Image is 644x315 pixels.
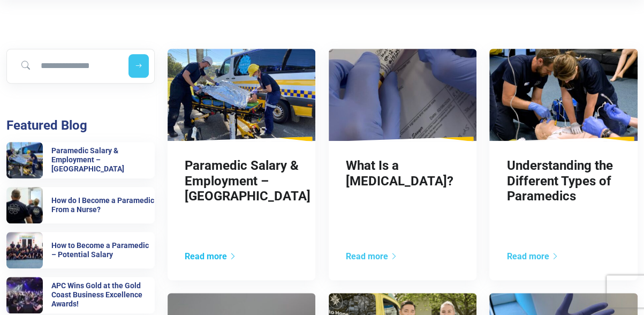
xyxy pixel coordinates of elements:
[6,142,43,178] img: Paramedic Salary & Employment – Queensland
[346,158,453,189] a: What Is a [MEDICAL_DATA]?
[6,277,155,313] a: APC Wins Gold at the Gold Coast Business Excellence Awards! APC Wins Gold at the Gold Coast Busin...
[6,142,155,178] a: Paramedic Salary & Employment – Queensland Paramedic Salary & Employment – [GEOGRAPHIC_DATA]
[168,49,316,141] img: Paramedic Salary & Employment – Queensland
[6,187,155,223] a: How do I Become a Paramedic From a Nurse? How do I Become a Paramedic From a Nurse?
[51,281,155,308] h6: APC Wins Gold at the Gold Coast Business Excellence Awards!
[51,241,155,259] h6: How to Become a Paramedic – Potential Salary
[346,251,398,261] a: Read more
[51,146,155,173] h6: Paramedic Salary & Employment – [GEOGRAPHIC_DATA]
[6,277,43,313] img: APC Wins Gold at the Gold Coast Business Excellence Awards!
[12,54,120,78] input: Search for blog
[185,251,237,261] a: Read more
[506,158,612,204] a: Understanding the Different Types of Paramedics
[6,187,43,223] img: How do I Become a Paramedic From a Nurse?
[6,118,155,133] h3: Featured Blog
[185,158,310,204] a: Paramedic Salary & Employment – [GEOGRAPHIC_DATA]
[51,196,155,214] h6: How do I Become a Paramedic From a Nurse?
[6,232,155,268] a: How to Become a Paramedic – Potential Salary How to Become a Paramedic – Potential Salary
[489,49,638,141] img: Understanding the Different Types of Paramedics
[6,232,43,268] img: How to Become a Paramedic – Potential Salary
[506,251,558,261] a: Read more
[329,49,477,141] img: What Is a Phlebotomist?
